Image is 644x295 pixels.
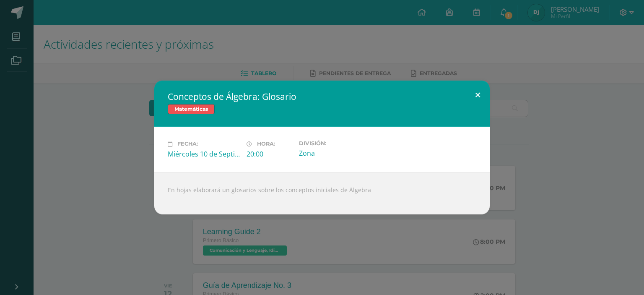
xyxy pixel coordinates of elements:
span: Hora: [257,141,275,147]
h2: Conceptos de Álgebra: Glosario [168,91,476,102]
span: Matemáticas [168,104,215,114]
div: 20:00 [247,149,292,159]
span: Fecha: [177,141,198,147]
div: Miércoles 10 de Septiembre [168,149,240,159]
button: Close (Esc) [466,81,490,109]
label: División: [299,140,371,146]
div: Zona [299,149,371,158]
div: En hojas elaborará un glosarios sobre los conceptos iniciales de Álgebra [154,172,490,214]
